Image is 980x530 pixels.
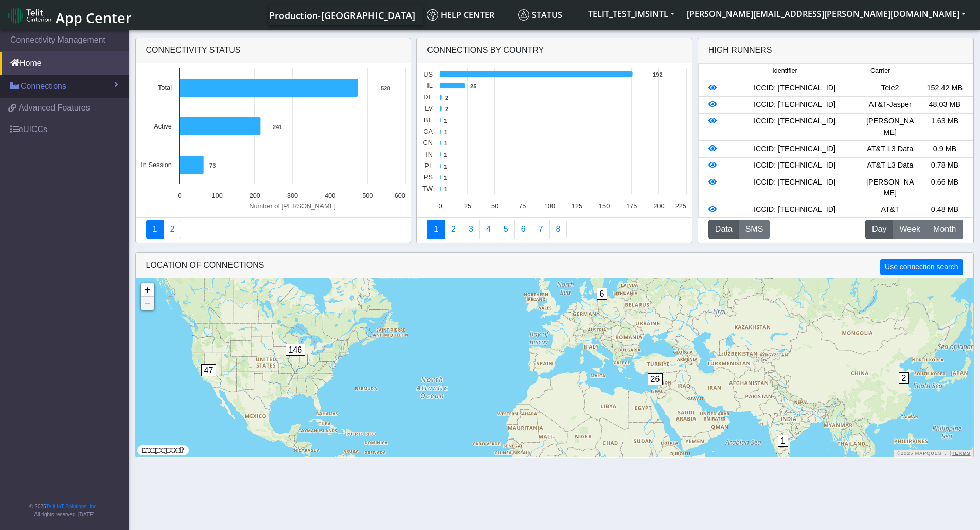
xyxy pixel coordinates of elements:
[899,372,910,384] span: 2
[726,143,863,155] div: ICCID: [TECHNICAL_ID]
[211,192,222,199] text: 100
[778,435,788,466] div: 1
[423,70,433,78] text: US
[863,83,917,94] div: Tele2
[21,80,66,93] span: Connections
[146,220,401,239] nav: Summary paging
[917,204,972,215] div: 0.48 MB
[444,129,447,135] text: 1
[917,83,972,94] div: 152.42 MB
[549,220,567,239] a: Not Connected for 30 days
[427,220,445,239] a: Connections By Country
[136,38,411,63] div: Connectivity status
[514,220,532,239] a: 14 Days Trend
[444,152,447,158] text: 1
[141,161,172,169] text: In Session
[146,220,164,239] a: Connectivity status
[422,185,433,192] text: TW
[286,344,306,356] span: 146
[273,124,282,130] text: 241
[870,66,890,76] span: Carrier
[426,151,433,158] text: IN
[726,204,863,215] div: ICCID: [TECHNICAL_ID]
[726,99,863,111] div: ICCID: [TECHNICAL_ID]
[269,5,415,25] a: Your current platform instance
[425,104,433,112] text: LV
[287,192,297,199] text: 300
[572,202,582,210] text: 125
[163,220,181,239] a: Deployment status
[863,99,917,111] div: AT&T-Jasper
[439,202,442,210] text: 0
[933,223,956,235] span: Month
[880,259,963,275] button: Use connection search
[726,116,863,138] div: ICCID: [TECHNICAL_ID]
[423,139,433,147] text: CN
[865,220,893,239] button: Day
[863,116,917,138] div: [PERSON_NAME]
[177,192,181,199] text: 0
[427,220,682,239] nav: Summary paging
[324,192,335,199] text: 400
[444,118,447,124] text: 1
[8,7,51,24] img: logo-telit-cinterion-gw-new.png
[56,8,132,27] span: App Center
[872,223,886,235] span: Day
[201,364,217,376] span: 47
[772,66,797,76] span: Identifier
[648,373,663,385] span: 26
[249,192,260,199] text: 200
[917,116,972,138] div: 1.63 MB
[423,5,514,25] a: Help center
[917,177,972,199] div: 0.66 MB
[544,202,555,210] text: 100
[626,202,637,210] text: 175
[445,95,448,101] text: 2
[269,9,415,22] span: Production-[GEOGRAPHIC_DATA]
[726,177,863,199] div: ICCID: [TECHNICAL_ID]
[917,160,972,171] div: 0.78 MB
[444,186,447,192] text: 1
[863,143,917,155] div: AT&T L3 Data
[444,175,447,181] text: 1
[423,127,433,135] text: CA
[518,9,562,21] span: Status
[514,5,582,25] a: Status
[46,504,98,509] a: Telit IoT Solutions, Inc.
[154,122,172,130] text: Active
[424,116,433,124] text: BE
[653,71,663,78] text: 192
[209,162,216,169] text: 73
[582,5,681,23] button: TELIT_TEST_IMSINTL
[423,93,433,101] text: DE
[425,162,433,170] text: PL
[599,202,610,210] text: 150
[863,204,917,215] div: AT&T
[141,283,154,297] a: Zoom in
[136,253,973,278] div: LOCATION OF CONNECTIONS
[739,220,770,239] button: SMS
[708,220,739,239] button: Data
[952,451,971,456] a: Terms
[424,173,433,181] text: PS
[532,220,550,239] a: Zero Session
[362,192,373,199] text: 500
[381,85,390,92] text: 528
[894,450,973,457] div: ©2025 MapQuest, |
[444,140,447,147] text: 1
[470,83,476,89] text: 25
[462,220,480,239] a: Usage per Country
[444,220,462,239] a: Carrier
[427,9,494,21] span: Help center
[491,202,498,210] text: 50
[497,220,515,239] a: Usage by Carrier
[427,9,438,21] img: knowledge.svg
[899,223,920,235] span: Week
[157,84,171,92] text: Total
[893,220,927,239] button: Week
[444,163,447,170] text: 1
[726,160,863,171] div: ICCID: [TECHNICAL_ID]
[518,9,529,21] img: status.svg
[479,220,497,239] a: Connections By Carrier
[681,5,972,23] button: [PERSON_NAME][EMAIL_ADDRESS][PERSON_NAME][DOMAIN_NAME]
